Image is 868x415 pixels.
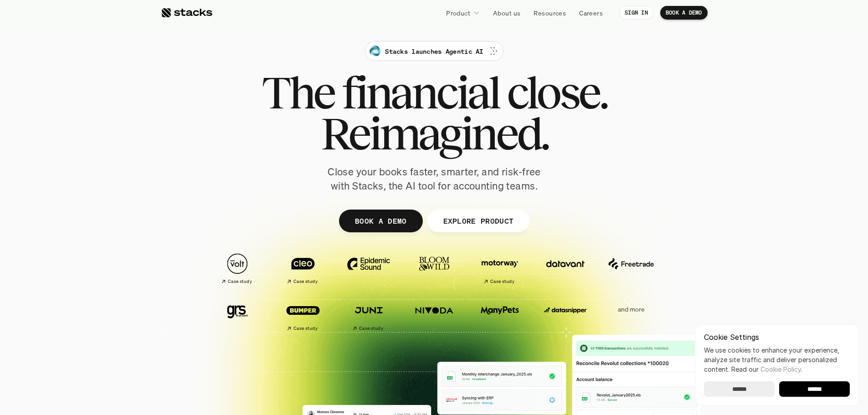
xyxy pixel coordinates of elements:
[443,214,514,227] p: EXPLORE PRODUCT
[446,8,470,18] p: Product
[228,279,252,284] h2: Case study
[293,326,318,331] h2: Case study
[359,326,383,331] h2: Case study
[490,279,514,284] h2: Case study
[262,72,334,113] span: The
[625,10,648,16] p: SIGN IN
[354,214,406,227] p: BOOK A DEMO
[534,8,566,18] p: Resources
[472,249,528,288] a: Case study
[579,8,603,18] p: Careers
[275,249,331,288] a: Case study
[488,5,526,21] a: About us
[365,41,503,61] a: Stacks launches Agentic AI
[275,295,331,335] a: Case study
[528,5,571,21] a: Resources
[704,333,850,341] p: Cookie Settings
[293,279,318,284] h2: Case study
[704,345,850,374] p: We use cookies to enhance your experience, analyze site traffic and deliver personalized content.
[385,46,483,56] p: Stacks launches Agentic AI
[660,6,708,20] a: BOOK A DEMO
[320,113,548,154] span: Reimagined.
[342,72,499,113] span: financial
[339,210,422,232] a: BOOK A DEMO
[340,295,397,335] a: Case study
[760,365,801,373] a: Cookie Policy
[666,10,702,16] p: BOOK A DEMO
[574,5,608,21] a: Careers
[427,210,529,232] a: EXPLORE PRODUCT
[619,6,653,20] a: SIGN IN
[507,72,607,113] span: close.
[209,249,266,288] a: Case study
[603,306,659,313] p: and more
[320,165,548,193] p: Close your books faster, smarter, and risk-free with Stacks, the AI tool for accounting teams.
[731,365,802,373] span: Read our .
[493,8,520,18] p: About us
